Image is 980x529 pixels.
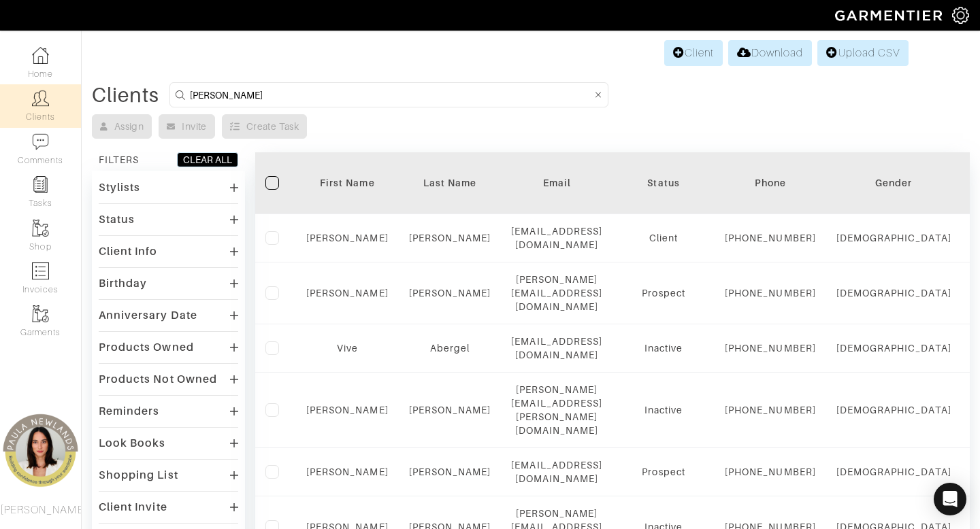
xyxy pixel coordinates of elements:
div: [PERSON_NAME][EMAIL_ADDRESS][DOMAIN_NAME] [511,273,602,313]
div: Look Books [99,437,166,450]
a: Vive [337,343,358,354]
button: CLEAR ALL [177,152,238,167]
div: Inactive [623,403,704,417]
th: Toggle SortBy [826,152,962,214]
img: garments-icon-b7da505a4dc4fd61783c78ac3ca0ef83fa9d6f193b1c9dc38574b1d14d53ca28.png [32,305,49,322]
div: Reminders [99,405,159,418]
div: [DEMOGRAPHIC_DATA] [836,341,951,355]
a: [PERSON_NAME] [306,233,389,243]
div: Client Invite [99,500,167,514]
img: clients-icon-6bae9207a08558b7cb47a8932f037763ab4055f8c8b6bfacd5dc20c3e0201464.png [32,90,49,107]
div: First Name [306,176,389,190]
img: orders-icon-0abe47150d42831381b5fb84f609e132dff9fe21cb692f30cb5eec754e2cba89.png [32,262,49,279]
div: [EMAIL_ADDRESS][DOMAIN_NAME] [511,458,602,485]
div: Anniversary Date [99,309,197,322]
div: [PERSON_NAME][EMAIL_ADDRESS][PERSON_NAME][DOMAIN_NAME] [511,383,602,437]
img: comment-icon-a0a6a9ef722e966f86d9cbdc48e553b5cf19dbc54f86b18d962a5391bc8f6eb6.png [32,133,49,150]
div: [PHONE_NUMBER] [725,341,816,355]
a: Upload CSV [817,40,909,66]
img: dashboard-icon-dbcd8f5a0b271acd01030246c82b418ddd0df26cd7fceb0bd07c9910d44c42f6.png [32,47,49,64]
div: Prospect [623,465,704,479]
div: [DEMOGRAPHIC_DATA] [836,231,951,245]
input: Search by name, email, phone, city, or state [190,86,592,103]
div: Shopping List [99,468,178,482]
img: garments-icon-b7da505a4dc4fd61783c78ac3ca0ef83fa9d6f193b1c9dc38574b1d14d53ca28.png [32,220,49,237]
div: Prospect [623,286,704,300]
div: [DEMOGRAPHIC_DATA] [836,403,951,417]
a: Abergel [430,343,470,354]
div: [EMAIL_ADDRESS][DOMAIN_NAME] [511,335,602,362]
div: Client Info [99,245,158,258]
a: [PERSON_NAME] [306,466,389,477]
a: Client [664,40,723,66]
th: Toggle SortBy [612,152,715,214]
a: [PERSON_NAME] [409,466,491,477]
img: reminder-icon-8004d30b9f0a5d33ae49ab947aed9ed385cf756f9e5892f1edd6e32f2345188e.png [32,176,49,193]
div: Gender [836,176,951,190]
div: Email [511,176,602,190]
div: Status [99,213,135,226]
div: [DEMOGRAPHIC_DATA] [836,465,951,479]
div: Products Owned [99,341,194,354]
div: CLEAR ALL [183,153,232,167]
div: Phone [725,176,816,190]
div: [DEMOGRAPHIC_DATA] [836,286,951,300]
div: Products Not Owned [99,373,217,386]
div: Clients [92,88,159,102]
div: [PHONE_NUMBER] [725,403,816,417]
div: Stylists [99,181,140,194]
a: Download [728,40,812,66]
div: [PHONE_NUMBER] [725,286,816,300]
div: Open Intercom Messenger [934,483,966,515]
div: Client [623,231,704,245]
div: Status [623,176,704,190]
a: [PERSON_NAME] [409,405,491,415]
div: FILTERS [99,153,139,167]
a: [PERSON_NAME] [409,233,491,243]
a: [PERSON_NAME] [306,405,389,415]
div: Last Name [409,176,491,190]
img: garmentier-logo-header-white-b43fb05a5012e4ada735d5af1a66efaba907eab6374d6393d1fbf88cb4ef424d.png [828,3,952,27]
div: Inactive [623,341,704,355]
a: [PERSON_NAME] [409,288,491,298]
div: [EMAIL_ADDRESS][DOMAIN_NAME] [511,224,602,252]
th: Toggle SortBy [399,152,502,214]
img: gear-icon-white-bd11855cb880d31180b6d7d6211b90ccbf57a29d726f0c71d8c61bd08dd39cc2.png [952,7,969,24]
div: [PHONE_NUMBER] [725,465,816,479]
a: [PERSON_NAME] [306,288,389,298]
div: [PHONE_NUMBER] [725,231,816,245]
div: Birthday [99,277,147,290]
th: Toggle SortBy [296,152,399,214]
